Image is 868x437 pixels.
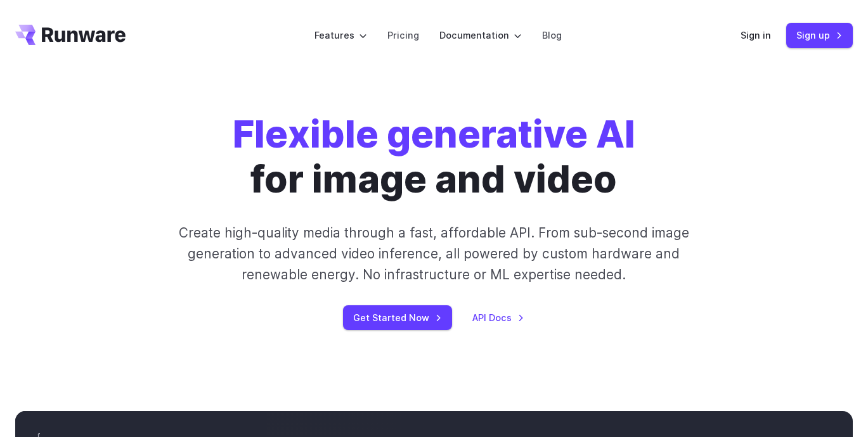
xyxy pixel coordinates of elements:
[314,28,367,42] label: Features
[166,222,702,286] p: Create high-quality media through a fast, affordable API. From sub-second image generation to adv...
[233,111,635,202] h1: for image and video
[343,305,452,330] a: Get Started Now
[741,28,771,42] a: Sign in
[387,28,419,42] a: Pricing
[472,310,524,325] a: API Docs
[542,28,562,42] a: Blog
[15,25,126,45] a: Go to /
[786,23,853,47] a: Sign up
[439,28,522,42] label: Documentation
[233,111,635,156] strong: Flexible generative AI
